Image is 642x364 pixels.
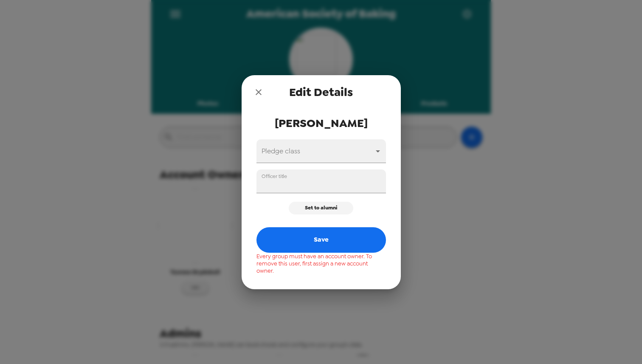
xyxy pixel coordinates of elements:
[256,227,386,253] button: Save
[256,116,386,131] span: [PERSON_NAME]
[250,84,267,101] button: close
[262,172,287,180] label: Officer title
[256,253,372,274] span: Every group must have an account owner. To remove this user, first assign a new account owner.
[289,202,354,214] button: Set to alumni
[289,85,353,100] span: Edit Details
